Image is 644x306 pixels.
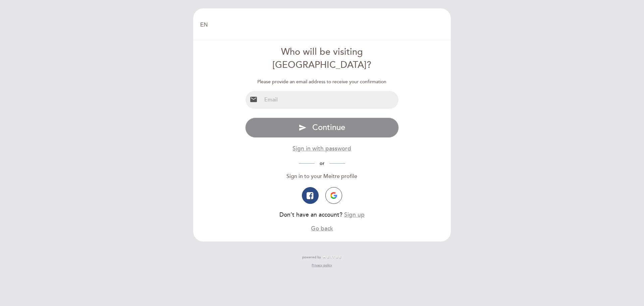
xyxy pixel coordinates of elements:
div: Please provide an email address to receive your confirmation [245,79,399,85]
button: Sign in with password [292,144,351,153]
span: or [315,161,329,166]
div: Sign in to your Meitre profile [245,173,399,180]
i: email [250,95,258,103]
span: Continue [312,123,345,132]
div: Who will be visiting [GEOGRAPHIC_DATA]? [245,46,399,72]
img: icon-google.png [330,192,337,199]
button: Sign up [344,211,365,219]
a: Privacy policy [312,263,332,268]
button: Go back [311,224,333,233]
img: MEITRE [323,256,342,259]
span: powered by [302,255,321,260]
a: powered by [302,255,342,260]
input: Email [262,91,399,109]
span: Don’t have an account? [279,211,342,218]
button: send Continue [245,118,399,138]
i: send [299,124,307,132]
